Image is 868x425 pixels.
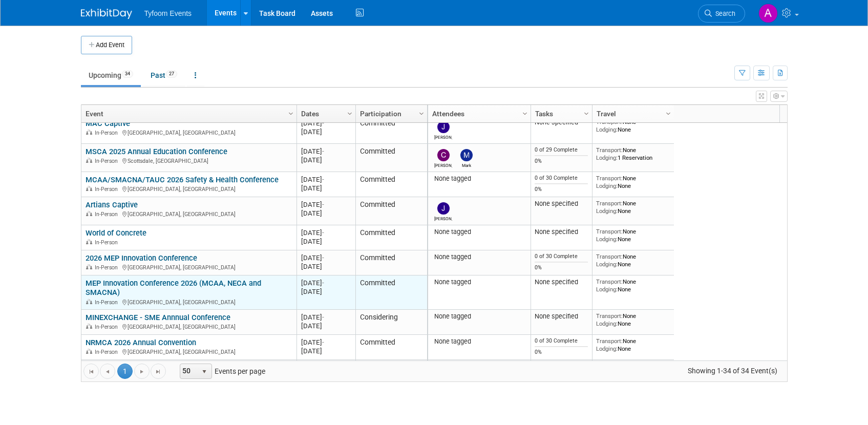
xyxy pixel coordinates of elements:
[322,338,324,346] span: -
[151,364,166,379] a: Go to the last page
[86,239,92,244] img: In-Person Event
[322,201,324,208] span: -
[535,200,588,208] div: None specified
[100,364,115,379] a: Go to the previous page
[301,262,351,271] div: [DATE]
[360,105,420,122] a: Participation
[301,184,351,193] div: [DATE]
[301,279,351,287] div: [DATE]
[698,5,745,23] a: Search
[712,10,735,17] span: Search
[166,70,177,78] span: 27
[301,228,351,237] div: [DATE]
[134,364,150,379] a: Go to the next page
[596,175,623,182] span: Transport:
[596,146,670,161] div: None 1 Reservation
[144,9,192,17] span: Tyfoom Events
[122,70,133,78] span: 34
[535,175,588,182] div: 0 of 30 Complete
[86,338,196,347] a: NRMCA 2026 Annual Convention
[86,211,92,216] img: In-Person Event
[322,229,324,237] span: -
[86,263,292,271] div: [GEOGRAPHIC_DATA], [GEOGRAPHIC_DATA]
[596,312,623,320] span: Transport:
[416,105,427,120] a: Column Settings
[95,349,121,355] span: In-Person
[596,200,670,215] div: None None
[596,261,618,268] span: Lodging:
[322,119,324,127] span: -
[355,250,427,275] td: Committed
[301,209,351,218] div: [DATE]
[596,200,623,207] span: Transport:
[437,202,450,215] img: Jason Cuskelly
[432,337,526,346] div: None tagged
[86,209,292,218] div: [GEOGRAPHIC_DATA], [GEOGRAPHIC_DATA]
[355,172,427,197] td: Committed
[301,322,351,330] div: [DATE]
[322,313,324,321] span: -
[535,118,588,126] div: None specified
[95,299,121,306] span: In-Person
[596,312,670,327] div: None None
[535,146,588,154] div: 0 of 29 Complete
[285,105,297,120] a: Column Settings
[81,36,132,54] button: Add Event
[663,105,674,120] a: Column Settings
[301,128,351,136] div: [DATE]
[86,322,292,331] div: [GEOGRAPHIC_DATA], [GEOGRAPHIC_DATA]
[596,228,623,235] span: Transport:
[460,149,473,161] img: Mark Nelson
[432,228,526,236] div: None tagged
[596,228,670,243] div: None None
[301,105,349,122] a: Dates
[355,144,427,172] td: Committed
[86,175,279,184] a: MCAA/SMACNA/TAUC 2026 Safety & Health Conference
[434,215,452,221] div: Jason Cuskelly
[355,275,427,310] td: Committed
[301,338,351,347] div: [DATE]
[322,279,324,287] span: -
[678,364,787,378] span: Showing 1-34 of 34 Event(s)
[432,253,526,261] div: None tagged
[597,105,667,122] a: Travel
[596,253,670,268] div: None None
[322,147,324,155] span: -
[355,197,427,225] td: Committed
[582,110,590,118] span: Column Settings
[535,337,588,345] div: 0 of 30 Complete
[596,182,618,189] span: Lodging:
[86,147,227,156] a: MSCA 2025 Annual Education Conference
[95,264,121,271] span: In-Person
[596,278,623,285] span: Transport:
[519,105,531,120] a: Column Settings
[596,278,670,293] div: None None
[596,126,618,133] span: Lodging:
[86,105,290,122] a: Event
[86,299,92,304] img: In-Person Event
[322,254,324,262] span: -
[535,228,588,236] div: None specified
[86,156,292,165] div: Scottsdale, [GEOGRAPHIC_DATA]
[95,186,121,193] span: In-Person
[596,320,618,327] span: Lodging:
[95,130,121,136] span: In-Person
[664,110,672,118] span: Column Settings
[83,364,99,379] a: Go to the first page
[86,128,292,137] div: [GEOGRAPHIC_DATA], [GEOGRAPHIC_DATA]
[344,105,355,120] a: Column Settings
[86,253,197,263] a: 2026 MEP Innovation Conference
[596,207,618,215] span: Lodging:
[86,313,230,322] a: MINEXCHANGE - SME Annnual Conference
[596,146,623,154] span: Transport:
[117,364,133,379] span: 1
[81,66,141,85] a: Upcoming34
[103,368,112,376] span: Go to the previous page
[86,279,261,297] a: MEP Innovation Conference 2026 (MCAA, NECA and SMACNA)
[166,364,276,379] span: Events per page
[535,349,588,356] div: 0%
[434,133,452,140] div: Jason Cuskelly
[301,147,351,156] div: [DATE]
[535,105,585,122] a: Tasks
[287,110,295,118] span: Column Settings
